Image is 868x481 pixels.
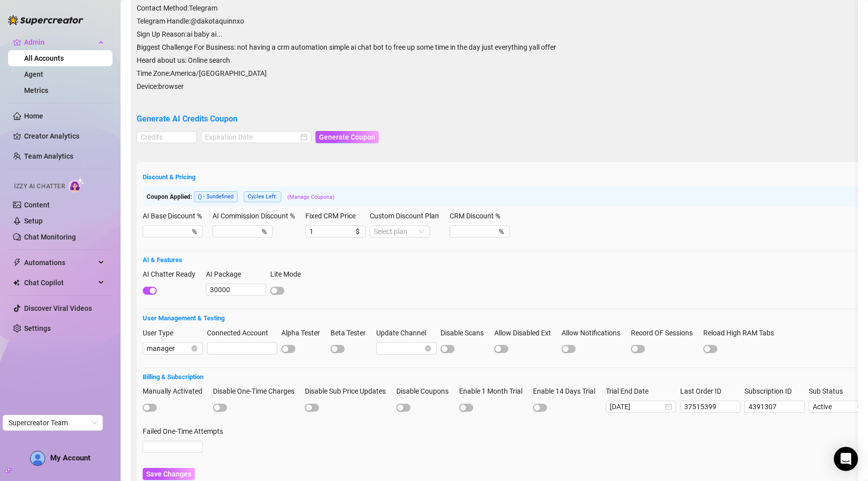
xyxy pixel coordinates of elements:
label: Failed One-Time Attempts [143,426,230,437]
button: Enable 14 Days Trial [533,404,547,412]
a: All Accounts [24,54,64,62]
input: Fixed CRM Price [309,226,354,237]
span: Admin [24,34,95,50]
button: Record OF Sessions [631,345,645,353]
label: Disable Sub Price Updates [305,386,392,397]
span: Telegram Handle: @dakotaquinnxo [137,17,244,25]
button: Allow Disabled Ext [494,345,508,353]
button: Disable Sub Price Updates [305,404,319,412]
a: Settings [24,324,51,332]
a: Home [24,112,43,120]
span: Contact Method: Telegram [137,4,218,12]
label: Enable 14 Days Trial [533,386,602,397]
label: AI Package [206,269,248,280]
label: Record OF Sessions [631,327,699,338]
span: Biggest Challenge For Business: not having a crm automation simple ai chat bot to free up some ti... [137,43,556,51]
label: Enable 1 Month Trial [459,386,529,397]
input: Expiration Date [205,132,298,143]
label: AI Commission Discount % [212,210,301,221]
span: Coupon Applied: [147,193,192,200]
span: Save Changes [146,470,191,478]
button: Beta Tester [331,345,345,353]
button: Disable Scans [441,345,455,353]
div: Open Intercom Messenger [834,447,858,471]
a: Metrics [24,86,48,94]
input: Trial End Date [610,401,663,412]
a: Setup [24,217,43,225]
label: Disable One-Time Charges [213,386,301,397]
span: Device: browser [137,82,184,90]
a: Creator Analytics [24,128,104,144]
span: My Account [50,453,90,462]
span: Automations [24,255,95,271]
span: Izzy AI Chatter [14,182,65,191]
label: Manually Activated [143,386,209,397]
a: Content [24,201,50,209]
span: Generate Coupon [319,133,375,141]
button: Disable Coupons [396,404,410,412]
label: Beta Tester [331,327,372,338]
a: (Manage Coupons) [287,194,335,200]
a: Chat Monitoring [24,233,76,241]
button: Save Changes [143,468,195,480]
button: Manually Activated [143,404,157,412]
span: Active [813,401,865,412]
button: Allow Notifications [562,345,576,353]
label: Alpha Tester [281,327,327,338]
span: close-circle [425,345,431,351]
input: Failed One-Time Attempts [143,441,202,452]
label: Sub Status [809,386,849,397]
label: Allow Disabled Ext [494,327,558,338]
span: Supercreator Team [9,415,97,430]
label: CRM Discount % [450,210,507,221]
label: Subscription ID [744,386,798,397]
label: Disable Coupons [396,386,455,397]
input: Credits [137,132,196,143]
img: AI Chatter [69,178,84,192]
span: close-circle [191,345,197,351]
input: Subscription ID [745,401,804,412]
label: AI Base Discount % [143,210,208,221]
input: AI Package [206,284,266,296]
span: Heard about us: Online search [137,56,230,64]
a: Team Analytics [24,152,73,160]
label: Trial End Date [606,386,655,397]
label: Connected Account [207,327,275,338]
input: AI Commission Discount % [216,226,260,237]
label: AI Chatter Ready [143,269,202,280]
input: CRM Discount % [454,226,497,237]
label: Reload High RAM Tabs [703,327,781,338]
label: Fixed CRM Price [305,210,362,221]
img: AD_cMMTxCeTpmN1d5MnKJ1j-_uXZCpTKapSSqNGg4PyXtR_tCW7gZXTNmFz2tpVv9LSyNV7ff1CaS4f4q0HLYKULQOwoM5GQR... [31,451,45,465]
span: crown [13,38,21,46]
label: User Type [143,327,180,338]
span: build [5,467,12,474]
img: Chat Copilot [13,279,20,286]
span: ( ) - $undefined [194,191,238,202]
span: Sign Up Reason: ai baby ai... [137,30,223,38]
button: Disable One-Time Charges [213,404,227,412]
input: Last Order ID [681,401,740,412]
span: Cycles Left: [244,191,281,202]
label: Disable Scans [441,327,490,338]
span: close-circle [857,404,863,410]
a: Discover Viral Videos [24,304,92,312]
button: Enable 1 Month Trial [459,404,473,412]
a: Agent [24,70,43,78]
input: Connected Account [207,342,277,354]
label: Lite Mode [270,269,307,280]
button: AI Chatter Ready [143,287,157,295]
span: thunderbolt [13,259,21,267]
button: Alpha Tester [281,345,295,353]
label: Last Order ID [680,386,728,397]
label: Custom Discount Plan [370,210,446,221]
span: Chat Copilot [24,275,95,291]
span: manager [147,343,199,354]
label: Update Channel [376,327,432,338]
label: Allow Notifications [562,327,627,338]
button: Reload High RAM Tabs [703,345,717,353]
span: Time Zone: America/[GEOGRAPHIC_DATA] [137,69,267,77]
input: AI Base Discount % [147,226,190,237]
button: Lite Mode [270,287,284,295]
button: Generate Coupon [315,131,379,143]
